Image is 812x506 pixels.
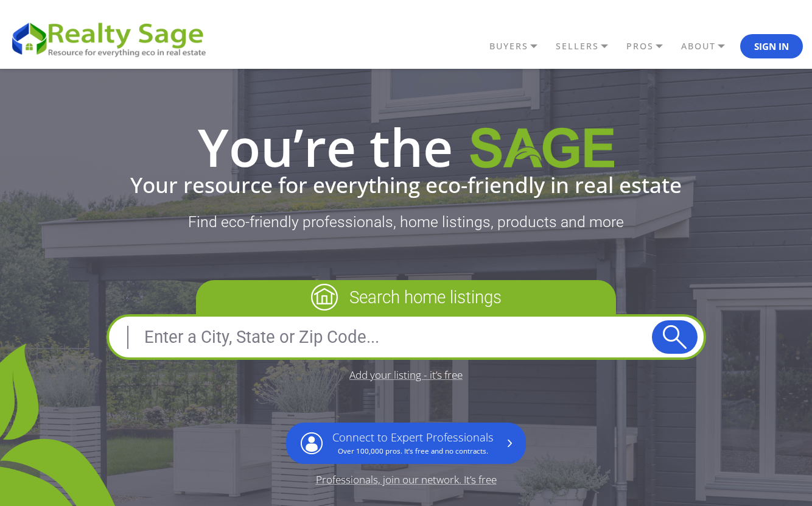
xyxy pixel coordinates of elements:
a: PROS [623,36,678,57]
a: Connect to Expert ProfessionalsOver 100,000 pros. It’s free and no contracts. [286,423,526,465]
div: Your resource for everything eco-friendly in real estate [9,174,803,195]
img: Realty Sage [470,127,614,173]
p: Search home listings [196,280,616,314]
img: REALTY SAGE [9,18,216,58]
a: SELLERS [553,36,623,57]
div: Connect to Expert Professionals [332,431,494,455]
h1: You’re the [9,121,803,174]
a: Add your listing - it’s free [349,370,463,380]
button: Sign In [740,34,803,58]
a: BUYERS [486,36,553,57]
a: ABOUT [678,36,740,57]
small: Over 100,000 pros. It’s free and no contracts. [338,446,488,455]
a: Professionals, join our network. It’s free [316,474,497,485]
p: Find eco-friendly professionals, home listings, products and more [9,213,803,231]
input: Enter a City, State or Zip Code... [115,323,652,352]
